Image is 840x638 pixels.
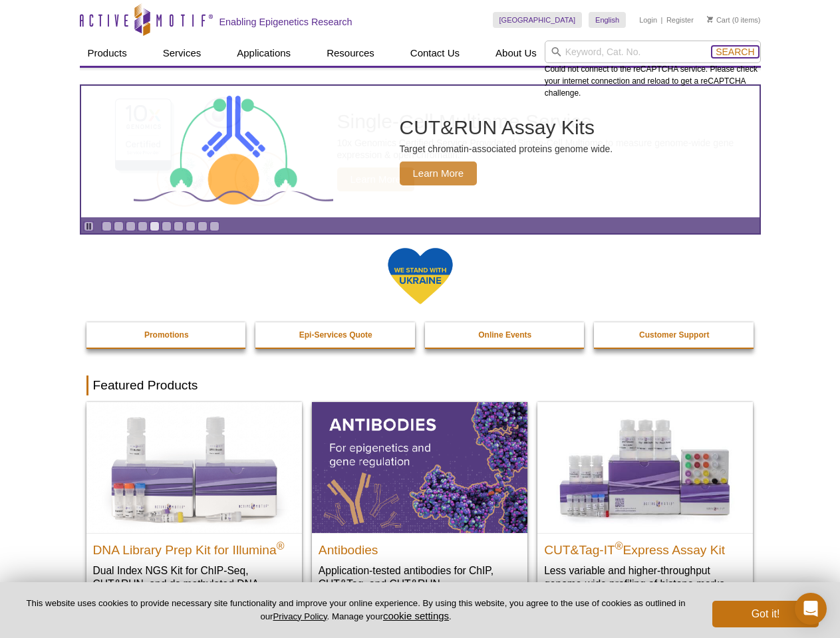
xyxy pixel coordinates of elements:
a: Contact Us [402,41,468,66]
a: About Us [488,41,545,66]
a: Epi-Services Quote [255,322,416,348]
a: Go to slide 1 [102,221,112,231]
a: Cart [707,15,730,25]
a: Go to slide 9 [198,221,208,231]
button: cookie settings [383,610,449,621]
button: Got it! [712,601,819,627]
a: CUT&Tag-IT® Express Assay Kit CUT&Tag-IT®Express Assay Kit Less variable and higher-throughput ge... [537,402,753,603]
a: Register [666,15,694,25]
img: All Antibodies [312,402,527,532]
a: Go to slide 10 [210,221,219,231]
strong: Online Events [478,330,531,340]
div: Could not connect to the reCAPTCHA service. Please check your internet connection and reload to g... [545,41,761,99]
a: Go to slide 2 [114,221,124,231]
a: Promotions [86,322,247,348]
button: Search [712,46,758,58]
input: Keyword, Cat. No. [545,41,761,63]
h2: CUT&Tag-IT Express Assay Kit [544,537,746,557]
h2: Enabling Epigenetics Research [219,16,352,28]
div: Open Intercom Messenger [795,593,827,625]
a: English [589,12,626,28]
img: CUT&RUN Assay Kits [134,91,333,213]
p: Target chromatin-associated proteins genome wide. [400,143,613,155]
a: [GEOGRAPHIC_DATA] [493,12,583,28]
a: Go to slide 5 [150,221,160,231]
a: Go to slide 8 [186,221,196,231]
h2: Antibodies [319,537,521,557]
a: Applications [229,41,299,66]
a: CUT&RUN Assay Kits CUT&RUN Assay Kits Target chromatin-associated proteins genome wide. Learn More [81,86,760,217]
a: Services [155,41,210,66]
sup: ® [277,540,285,551]
a: All Antibodies Antibodies Application-tested antibodies for ChIP, CUT&Tag, and CUT&RUN. [312,402,527,603]
strong: Customer Support [639,330,709,340]
a: Products [80,41,135,66]
h2: DNA Library Prep Kit for Illumina [93,537,295,557]
article: CUT&RUN Assay Kits [81,86,760,217]
a: DNA Library Prep Kit for Illumina DNA Library Prep Kit for Illumina® Dual Index NGS Kit for ChIP-... [86,402,302,617]
h2: CUT&RUN Assay Kits [400,118,613,138]
li: (0 items) [707,12,761,28]
a: Go to slide 7 [174,221,184,231]
p: Application-tested antibodies for ChIP, CUT&Tag, and CUT&RUN. [319,564,521,591]
a: Privacy Policy [273,611,327,621]
a: Go to slide 3 [126,221,136,231]
a: Resources [319,41,382,66]
strong: Promotions [144,330,189,340]
span: Search [716,47,754,57]
a: Go to slide 4 [138,221,148,231]
sup: ® [615,540,623,551]
p: Dual Index NGS Kit for ChIP-Seq, CUT&RUN, and ds methylated DNA assays. [93,564,295,604]
a: Customer Support [594,322,755,348]
strong: Epi-Services Quote [299,330,372,340]
li: | [661,12,663,28]
img: We Stand With Ukraine [387,247,454,306]
a: Go to slide 6 [162,221,172,231]
a: Online Events [425,322,586,348]
span: Learn More [400,161,478,185]
p: This website uses cookies to provide necessary site functionality and improve your online experie... [21,597,690,623]
h2: Featured Products [86,375,754,395]
img: CUT&Tag-IT® Express Assay Kit [537,402,753,532]
p: Less variable and higher-throughput genome-wide profiling of histone marks​. [544,564,746,591]
a: Login [639,15,657,25]
img: DNA Library Prep Kit for Illumina [86,402,302,532]
a: Toggle autoplay [84,221,94,231]
img: Your Cart [707,16,713,23]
